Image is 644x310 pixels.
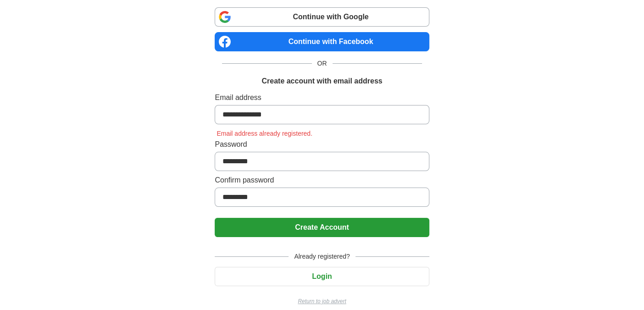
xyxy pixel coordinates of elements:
[261,76,382,87] h1: Create account with email address
[215,267,429,286] button: Login
[215,218,429,237] button: Create Account
[215,32,429,51] a: Continue with Facebook
[312,59,333,68] span: OR
[215,175,429,186] label: Confirm password
[215,92,429,103] label: Email address
[215,7,429,27] a: Continue with Google
[289,252,355,261] span: Already registered?
[215,272,429,280] a: Login
[215,139,429,150] label: Password
[215,130,314,137] span: Email address already registered.
[215,297,429,305] a: Return to job advert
